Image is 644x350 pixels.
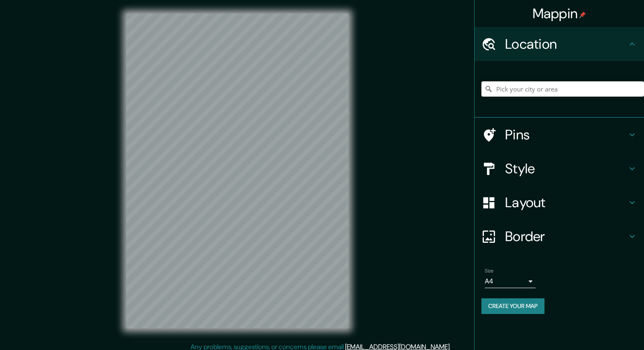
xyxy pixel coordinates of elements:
[505,194,627,211] h4: Layout
[475,219,644,253] div: Border
[533,5,586,22] h4: Mappin
[505,160,627,177] h4: Style
[126,14,348,328] canvas: Map
[485,267,494,275] label: Size
[481,81,644,97] input: Pick your city or area
[475,186,644,219] div: Layout
[475,118,644,152] div: Pins
[485,275,536,288] div: A4
[475,27,644,61] div: Location
[505,228,627,245] h4: Border
[505,36,627,53] h4: Location
[579,11,586,18] img: pin-icon.png
[475,152,644,186] div: Style
[505,126,627,143] h4: Pins
[481,298,544,314] button: Create your map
